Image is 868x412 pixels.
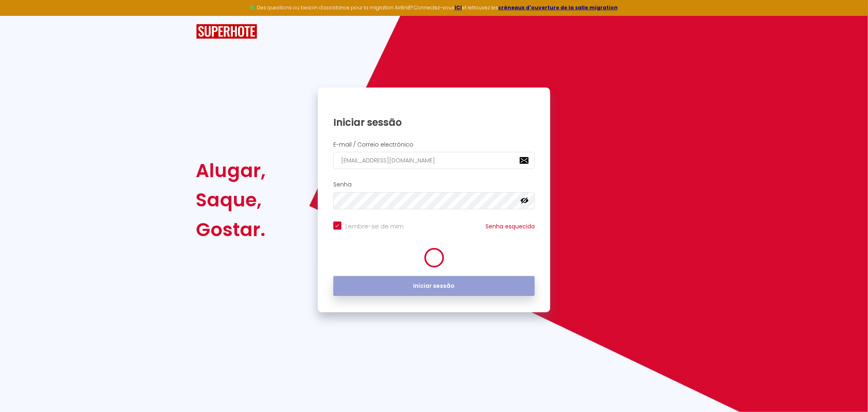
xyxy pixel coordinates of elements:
button: Iniciar sessão [333,276,535,296]
button: Ouvrir le widget de chat LiveChat [7,3,31,28]
div: Saque, [196,185,266,215]
img: SuperHote logo [196,24,257,39]
h2: E-mail / Correio electrónico [333,141,535,148]
div: Gostar. [196,215,266,244]
input: Seu email [333,152,535,169]
a: ICI [455,4,462,11]
h1: Iniciar sessão [333,116,535,129]
div: Alugar, [196,156,266,185]
h2: Senha [333,181,535,188]
a: créneaux d'ouverture de la salle migration [498,4,618,11]
a: Senha esquecida [485,222,535,230]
